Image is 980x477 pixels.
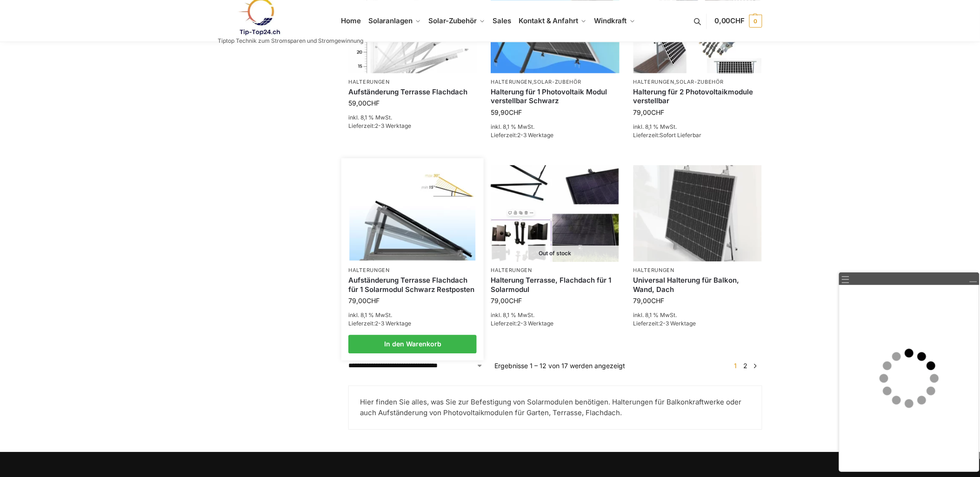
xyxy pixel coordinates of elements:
[348,335,477,353] a: In den Warenkorb legen: „Aufständerung Terrasse Flachdach für 1 Solarmodul Schwarz Restposten“
[491,297,522,305] bdi: 79,00
[429,16,477,25] span: Solar-Zubehör
[633,123,762,131] p: inkl. 8,1 % MwSt.
[969,275,977,283] a: Minimieren/Wiederherstellen
[348,276,477,294] a: Aufständerung Terrasse Flachdach für 1 Solarmodul Schwarz Restposten
[218,38,364,44] p: Tiptop Technik zum Stromsparen und Stromgewinnung
[491,87,619,106] a: Halterung für 1 Photovoltaik Modul verstellbar Schwarz
[367,297,380,305] span: CHF
[348,361,483,371] select: Shop-Reihenfolge
[360,397,750,418] p: Hier finden Sie alles, was Sie zur Befestigung von Solarmodulen benötigen. Halterungen für Balkon...
[633,79,675,85] a: Halterungen
[491,108,522,116] bdi: 59,90
[350,166,476,260] img: Halterung-Terrasse Aufständerung
[494,361,625,371] p: Ergebnisse 1 – 12 von 17 werden angezeigt
[348,87,477,97] a: Aufständerung Terrasse Flachdach
[652,108,665,116] span: CHF
[491,276,619,294] a: Halterung Terrasse, Flachdach für 1 Solarmodul
[728,361,762,371] nav: Produkt-Seitennummerierung
[534,79,581,85] a: Solar-Zubehör
[375,320,411,327] span: 2-3 Werktage
[375,122,411,129] span: 2-3 Werktage
[840,285,979,471] iframe: Live Hilfe
[752,361,759,371] a: →
[732,362,739,370] span: Seite 1
[491,79,619,86] p: ,
[491,320,553,327] span: Lieferzeit:
[714,7,762,35] a: 0,00CHF 0
[348,267,390,273] a: Halterungen
[660,320,696,327] span: 2-3 Werktage
[741,362,750,370] a: Seite 2
[509,297,522,305] span: CHF
[491,132,553,139] span: Lieferzeit:
[731,16,745,25] span: CHF
[348,311,477,319] p: inkl. 8,1 % MwSt.
[633,87,762,106] a: Halterung für 2 Photovoltaikmodule verstellbar
[491,123,619,131] p: inkl. 8,1 % MwSt.
[368,16,413,25] span: Solaranlagen
[491,311,619,319] p: inkl. 8,1 % MwSt.
[714,16,745,25] span: 0,00
[491,79,532,85] a: Halterungen
[348,99,380,107] bdi: 59,00
[348,320,411,327] span: Lieferzeit:
[517,320,553,327] span: 2-3 Werktage
[594,16,627,25] span: Windkraft
[652,297,665,305] span: CHF
[491,267,532,273] a: Halterungen
[633,276,762,294] a: Universal Halterung für Balkon, Wand, Dach
[633,311,762,319] p: inkl. 8,1 % MwSt.
[633,297,665,305] bdi: 79,00
[676,79,724,85] a: Solar-Zubehör
[367,99,380,107] span: CHF
[509,108,522,116] span: CHF
[348,122,411,129] span: Lieferzeit:
[633,165,762,261] img: Befestigung Solarpaneele
[348,79,390,85] a: Halterungen
[633,267,675,273] a: Halterungen
[633,320,696,327] span: Lieferzeit:
[660,132,702,139] span: Sofort Lieferbar
[841,275,850,285] a: ☰
[749,14,762,27] span: 0
[491,165,619,261] img: Halterung Terrasse, Flachdach für 1 Solarmodul
[633,132,702,139] span: Lieferzeit:
[519,16,578,25] span: Kontakt & Anfahrt
[491,165,619,261] a: Out of stockHalterung Terrasse, Flachdach für 1 Solarmodul
[633,108,665,116] bdi: 79,00
[348,113,477,122] p: inkl. 8,1 % MwSt.
[633,79,762,86] p: ,
[348,297,380,305] bdi: 79,00
[517,132,553,139] span: 2-3 Werktage
[493,16,512,25] span: Sales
